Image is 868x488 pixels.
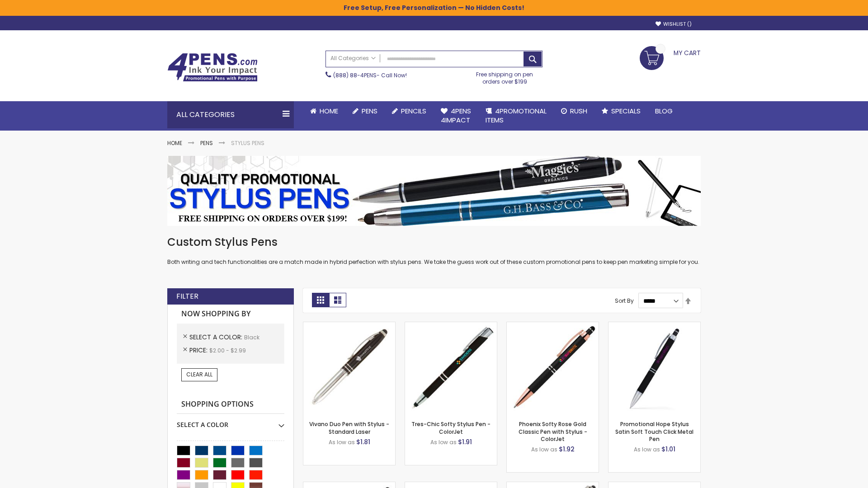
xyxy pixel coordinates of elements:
a: Pencils [385,101,434,121]
img: 4Pens Custom Pens and Promotional Products [167,53,258,82]
a: Pens [345,101,385,121]
a: Promotional Hope Stylus Satin Soft Touch Click Metal Pen [615,420,693,442]
span: Price [189,346,209,355]
label: Sort By [615,297,634,305]
span: As low as [531,446,557,453]
a: Vivano Duo Pen with Stylus - Standard Laser [309,420,389,435]
span: Specials [611,106,641,116]
a: Rush [554,101,594,121]
img: Tres-Chic Softy Stylus Pen - ColorJet-Black [405,322,497,414]
span: Black [244,333,259,341]
span: $1.81 [356,437,370,446]
strong: Stylus Pens [231,139,264,147]
span: Rush [570,106,587,116]
a: Home [167,139,182,147]
div: Both writing and tech functionalities are a match made in hybrid perfection with stylus pens. We ... [167,235,701,266]
span: Pencils [401,106,426,116]
span: Clear All [186,371,212,378]
span: 4Pens 4impact [441,106,471,125]
div: Select A Color [177,414,284,429]
a: 4Pens4impact [434,101,478,131]
strong: Now Shopping by [177,305,284,324]
span: Select A Color [189,333,244,342]
img: Vivano Duo Pen with Stylus - Standard Laser-Black [303,322,395,414]
a: Clear All [181,368,217,381]
a: All Categories [326,51,380,66]
a: Vivano Duo Pen with Stylus - Standard Laser-Black [303,322,395,329]
a: Promotional Hope Stylus Satin Soft Touch Click Metal Pen-Black [609,322,700,329]
a: 4PROMOTIONALITEMS [478,101,554,131]
span: $1.01 [661,445,675,454]
span: Home [320,106,338,116]
h1: Custom Stylus Pens [167,235,701,249]
a: Tres-Chic Softy Stylus Pen - ColorJet [411,420,491,435]
span: All Categories [330,55,376,62]
strong: Shopping Options [177,395,284,414]
span: Blog [655,106,673,116]
div: Free shipping on pen orders over $199 [467,67,543,85]
a: Specials [594,101,648,121]
a: Home [303,101,345,121]
a: (888) 88-4PENS [333,71,377,79]
img: Stylus Pens [167,156,701,226]
span: $1.92 [559,445,575,454]
span: $1.91 [458,437,472,446]
img: Phoenix Softy Rose Gold Classic Pen with Stylus - ColorJet-Black [507,322,599,414]
span: As low as [430,438,457,446]
img: Promotional Hope Stylus Satin Soft Touch Click Metal Pen-Black [609,322,700,414]
a: Tres-Chic Softy Stylus Pen - ColorJet-Black [405,322,497,329]
strong: Filter [176,291,198,301]
a: Blog [648,101,680,121]
span: As low as [329,438,355,446]
a: Wishlist [656,21,692,28]
span: Pens [362,106,377,116]
span: As low as [634,446,660,453]
div: All Categories [167,101,294,128]
a: Phoenix Softy Rose Gold Classic Pen with Stylus - ColorJet [519,420,587,442]
span: $2.00 - $2.99 [209,347,246,354]
a: Pens [200,139,213,147]
a: Phoenix Softy Rose Gold Classic Pen with Stylus - ColorJet-Black [507,322,599,329]
span: 4PROMOTIONAL ITEMS [486,106,547,125]
span: - Call Now! [333,71,407,79]
strong: Grid [312,293,329,307]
